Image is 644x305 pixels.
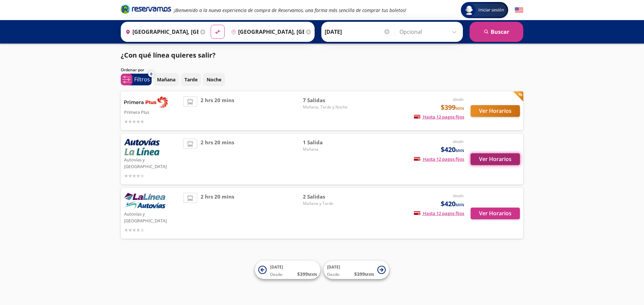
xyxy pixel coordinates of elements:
[181,73,201,86] button: Tarde
[471,208,520,219] button: Ver Horarios
[441,145,464,155] span: $420
[203,73,225,86] button: Noche
[201,139,234,179] span: 2 hrs 20 mins
[201,96,234,125] span: 2 hrs 20 mins
[399,23,460,40] input: Opcional
[121,4,171,16] a: Brand Logo
[471,105,520,117] button: Ver Horarios
[365,272,374,277] small: MXN
[453,193,464,199] em: desde:
[327,264,340,270] span: [DATE]
[123,23,199,40] input: Buscar Origen
[184,76,198,83] p: Tarde
[124,210,180,224] p: Autovías y [GEOGRAPHIC_DATA]
[414,156,464,162] span: Hasta 12 pagos fijos
[476,7,507,13] span: Iniciar sesión
[515,6,523,14] button: English
[121,4,171,14] i: Brand Logo
[124,96,168,108] img: Primera Plus
[327,272,340,278] span: Desde:
[414,114,464,120] span: Hasta 12 pagos fijos
[441,102,464,112] span: $399
[124,193,165,210] img: Autovías y La Línea
[121,50,216,60] p: ¿Con qué línea quieres salir?
[354,271,374,278] span: $ 399
[470,22,523,42] button: Buscar
[455,202,464,207] small: MXN
[270,272,283,278] span: Desde:
[174,7,406,13] em: ¡Bienvenido a la nueva experiencia de compra de Reservamos, una forma más sencilla de comprar tus...
[201,193,234,234] span: 2 hrs 20 mins
[121,67,144,73] p: Ordenar por
[134,75,150,83] p: Filtros
[150,71,152,77] span: 0
[453,96,464,102] em: desde:
[303,146,350,152] span: Mañana
[270,264,283,270] span: [DATE]
[124,139,160,155] img: Autovías y La Línea
[207,76,221,83] p: Noche
[124,108,180,116] p: Primera Plus
[255,261,320,279] button: [DATE]Desde:$399MXN
[303,139,350,146] span: 1 Salida
[324,261,389,279] button: [DATE]Desde:$399MXN
[441,199,464,209] span: $420
[121,74,152,85] button: 0Filtros
[455,106,464,111] small: MXN
[303,96,350,104] span: 7 Salidas
[455,148,464,153] small: MXN
[453,139,464,144] em: desde:
[414,210,464,216] span: Hasta 12 pagos fijos
[124,155,180,170] p: Autovías y [GEOGRAPHIC_DATA]
[325,23,390,40] input: Elegir Fecha
[228,23,304,40] input: Buscar Destino
[308,272,317,277] small: MXN
[471,153,520,165] button: Ver Horarios
[303,201,350,207] span: Mañana y Tarde
[153,73,179,86] button: Mañana
[297,271,317,278] span: $ 399
[303,193,350,201] span: 2 Salidas
[303,104,350,110] span: Mañana, Tarde y Noche
[157,76,175,83] p: Mañana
